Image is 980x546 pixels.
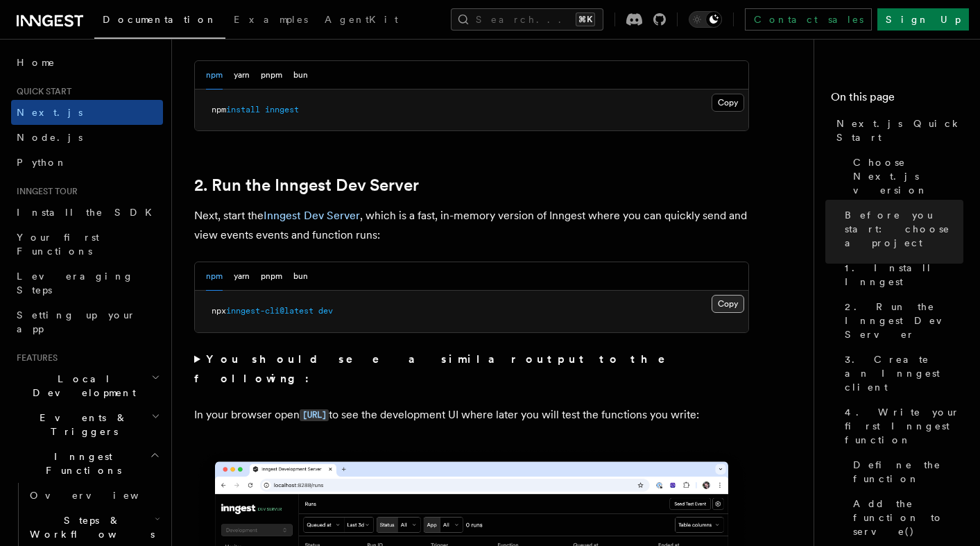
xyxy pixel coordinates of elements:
[265,105,299,114] span: inngest
[11,50,163,75] a: Home
[293,61,308,89] button: bun
[853,458,963,486] span: Define the function
[11,411,151,438] span: Events & Triggers
[853,155,963,197] span: Choose Next.js version
[845,352,963,394] span: 3. Create an Inngest client
[845,300,963,341] span: 2. Run the Inngest Dev Server
[11,366,163,405] button: Local Development
[24,483,163,508] a: Overview
[845,405,963,447] span: 4. Write your first Inngest function
[226,306,313,316] span: inngest-cli@latest
[11,186,78,197] span: Inngest tour
[194,350,749,389] summary: You should see a similar output to the following:
[848,452,963,491] a: Define the function
[17,157,67,168] span: Python
[845,261,963,289] span: 1. Install Inngest
[839,400,963,452] a: 4. Write your first Inngest function
[261,262,282,291] button: pnpm
[293,262,308,291] button: bun
[11,444,163,483] button: Inngest Functions
[17,207,160,218] span: Install the SDK
[745,8,872,31] a: Contact sales
[234,14,308,25] span: Examples
[17,309,136,334] span: Setting up your app
[261,61,282,89] button: pnpm
[206,262,223,291] button: npm
[318,306,333,316] span: dev
[17,107,83,118] span: Next.js
[325,14,398,25] span: AgentKit
[226,105,260,114] span: install
[194,176,419,195] a: 2. Run the Inngest Dev Server
[712,94,744,112] button: Copy
[11,225,163,264] a: Your first Functions
[853,497,963,538] span: Add the function to serve()
[316,4,406,37] a: AgentKit
[30,490,173,501] span: Overview
[234,61,250,89] button: yarn
[689,11,722,28] button: Toggle dark mode
[194,206,749,245] p: Next, start the , which is a fast, in-memory version of Inngest where you can quickly send and vi...
[848,491,963,544] a: Add the function to serve()
[11,125,163,150] a: Node.js
[17,56,55,69] span: Home
[212,105,226,114] span: npm
[712,295,744,313] button: Copy
[11,264,163,302] a: Leveraging Steps
[17,232,99,257] span: Your first Functions
[11,150,163,175] a: Python
[845,208,963,250] span: Before you start: choose a project
[17,132,83,143] span: Node.js
[836,117,963,144] span: Next.js Quick Start
[300,409,329,421] code: [URL]
[194,352,685,385] strong: You should see a similar output to the following:
[831,89,963,111] h4: On this page
[839,294,963,347] a: 2. Run the Inngest Dev Server
[576,12,595,26] kbd: ⌘K
[264,209,360,222] a: Inngest Dev Server
[17,271,134,296] span: Leveraging Steps
[11,450,150,477] span: Inngest Functions
[11,86,71,97] span: Quick start
[194,405,749,425] p: In your browser open to see the development UI where later you will test the functions you write:
[225,4,316,37] a: Examples
[839,255,963,294] a: 1. Install Inngest
[94,4,225,39] a: Documentation
[11,200,163,225] a: Install the SDK
[212,306,226,316] span: npx
[877,8,969,31] a: Sign Up
[839,203,963,255] a: Before you start: choose a project
[11,302,163,341] a: Setting up your app
[234,262,250,291] button: yarn
[300,408,329,421] a: [URL]
[11,405,163,444] button: Events & Triggers
[451,8,603,31] button: Search...⌘K
[11,372,151,400] span: Local Development
[11,352,58,364] span: Features
[24,513,155,541] span: Steps & Workflows
[103,14,217,25] span: Documentation
[839,347,963,400] a: 3. Create an Inngest client
[848,150,963,203] a: Choose Next.js version
[831,111,963,150] a: Next.js Quick Start
[11,100,163,125] a: Next.js
[206,61,223,89] button: npm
